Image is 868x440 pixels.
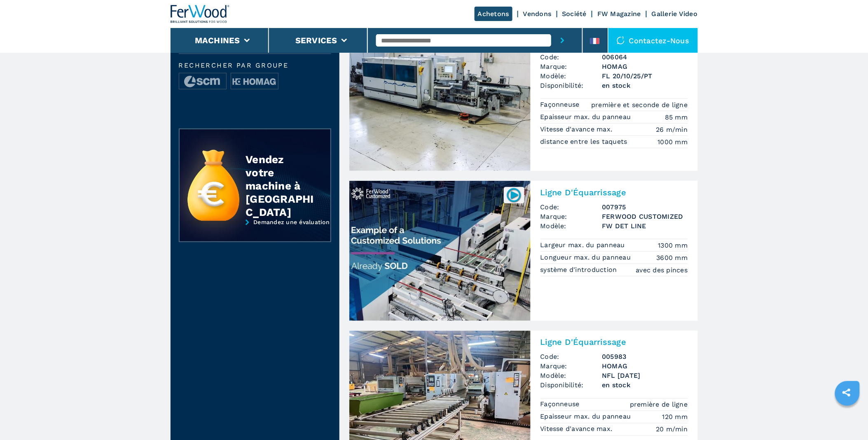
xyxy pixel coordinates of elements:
[652,10,698,18] a: Gallerie Video
[658,137,688,147] em: 1000 mm
[602,212,688,221] h3: FERWOOD CUSTOMIZED
[179,73,226,90] img: image
[540,100,582,109] p: Façonneuse
[602,362,688,371] h3: HOMAG
[602,81,688,90] span: en stock
[617,36,625,44] img: Contactez-nous
[657,253,688,262] em: 3600 mm
[540,71,602,81] span: Modèle:
[246,153,314,219] div: Vendez votre machine à [GEOGRAPHIC_DATA]
[540,137,630,146] p: distance entre les taquets
[656,125,688,134] em: 26 m/min
[475,7,512,21] a: Achetons
[540,265,620,274] p: système d'introduction
[636,265,688,275] em: avec des pinces
[540,337,688,347] h2: Ligne D'Équarrissage
[540,241,627,250] p: Largeur max. du panneau
[836,382,857,403] a: sharethis
[506,187,522,203] img: 007975
[349,181,531,321] img: Ligne D'Équarrissage FERWOOD CUSTOMIZED FW DET LINE
[540,125,615,134] p: Vitesse d'avance max.
[231,73,278,90] img: image
[602,381,688,390] span: en stock
[656,425,688,434] em: 20 m/min
[602,371,688,381] h3: NFL [DATE]
[540,52,602,62] span: Code:
[349,31,698,171] a: Tenonneuse double HOMAG FL 20/10/25/PTTenonneuse doubleCode:006064Marque:HOMAGModèle:FL 20/10/25/...
[608,28,698,53] div: Contactez-nous
[658,241,688,250] em: 1300 mm
[349,31,531,171] img: Tenonneuse double HOMAG FL 20/10/25/PT
[540,253,633,262] p: Longueur max. du panneau
[540,425,615,434] p: Vitesse d'avance max.
[295,35,337,45] button: Services
[540,212,602,221] span: Marque:
[602,71,688,81] h3: FL 20/10/25/PT
[349,181,698,321] a: Ligne D'Équarrissage FERWOOD CUSTOMIZED FW DET LINE007975Ligne D'ÉquarrissageCode:007975Marque:FE...
[179,219,331,248] a: Demandez une évaluation
[540,187,688,197] h2: Ligne D'Équarrissage
[179,62,331,69] span: Rechercher par groupe
[665,112,688,122] em: 85 mm
[523,10,552,18] a: Vendons
[540,400,582,409] p: Façonneuse
[602,62,688,71] h3: HOMAG
[540,412,634,421] p: Epaisseur max. du panneau
[540,202,602,212] span: Code:
[540,352,602,362] span: Code:
[602,202,688,212] h3: 007975
[592,100,688,110] em: première et seconde de ligne
[630,400,688,410] em: première de ligne
[540,362,602,371] span: Marque:
[540,81,602,90] span: Disponibilité:
[540,381,602,390] span: Disponibilité:
[195,35,240,45] button: Machines
[540,112,634,122] p: Epaisseur max. du panneau
[602,221,688,231] h3: FW DET LINE
[540,62,602,71] span: Marque:
[833,403,862,434] iframe: Chat
[597,10,641,18] a: FW Magazine
[551,28,574,53] button: submit-button
[540,371,602,381] span: Modèle:
[562,10,587,18] a: Société
[171,5,230,23] img: Ferwood
[662,412,688,422] em: 120 mm
[540,221,602,231] span: Modèle:
[602,352,688,362] h3: 005983
[602,52,688,62] h3: 006064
